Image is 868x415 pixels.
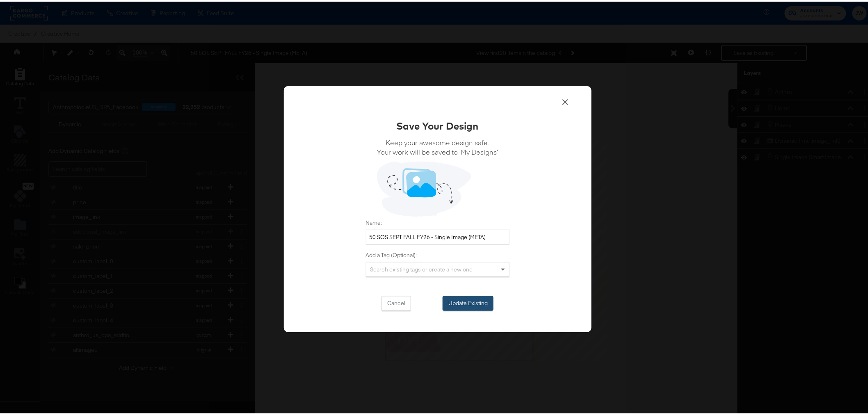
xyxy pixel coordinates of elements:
div: Save Your Design [397,117,479,131]
label: Add a Tag (Optional): [366,250,509,258]
span: Keep your awesome design safe. [377,136,498,146]
div: Search existing tags or create a new one [366,261,509,275]
button: Cancel [381,294,411,309]
span: Your work will be saved to ‘My Designs’ [377,146,498,155]
label: Name: [366,217,509,225]
button: Update Existing [443,294,493,309]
